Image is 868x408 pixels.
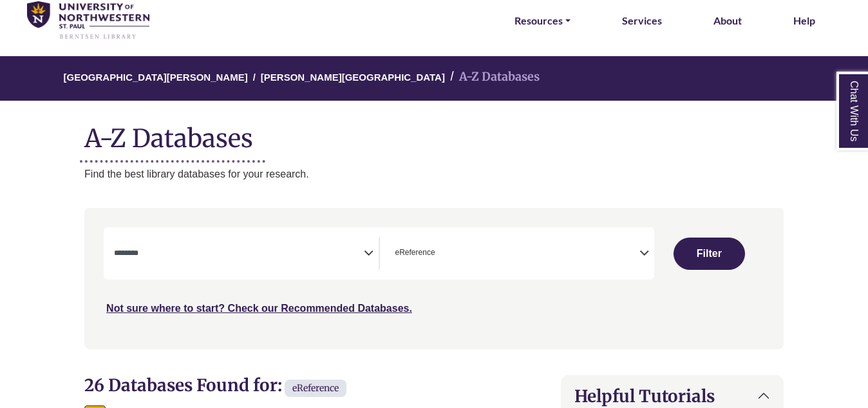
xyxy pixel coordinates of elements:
[395,247,435,259] span: eReference
[84,374,282,396] span: 26 Databases Found for:
[261,70,445,83] a: [PERSON_NAME][GEOGRAPHIC_DATA]
[390,247,435,259] li: eReference
[114,249,363,260] textarea: Search
[622,12,662,29] a: Services
[84,166,784,183] p: Find the best library databases for your research.
[438,249,444,260] textarea: Search
[64,70,248,83] a: [GEOGRAPHIC_DATA][PERSON_NAME]
[27,1,149,40] img: library_home
[84,114,784,153] h1: A-Z Databases
[713,12,742,29] a: About
[514,12,571,29] a: Resources
[674,238,744,270] button: Submit for Search Results
[84,208,784,349] nav: Search filters
[793,12,815,29] a: Help
[84,56,784,101] nav: breadcrumb
[285,380,346,397] span: eReference
[106,303,412,314] a: Not sure where to start? Check our Recommended Databases.
[445,68,540,87] li: A-Z Databases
